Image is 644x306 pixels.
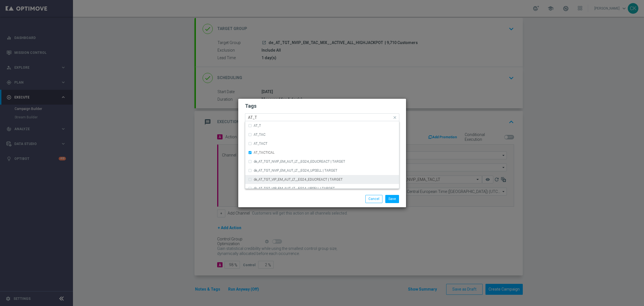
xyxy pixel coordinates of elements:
[385,195,399,203] button: Save
[245,113,399,121] ng-select: AT_TACTICAL
[254,169,337,172] label: de_AT_TGT_NVIP_EM_AUT_LT__EG24_UPSELL | TARGET
[245,121,399,189] ng-dropdown-panel: Options list
[365,195,382,203] button: Cancel
[254,124,261,127] label: AT_T
[254,160,345,163] label: de_AT_TGT_NVIP_EM_AUT_LT__EG24_EDUCREACT | TARGET
[254,187,335,190] label: de_AT_TGT_VIP_EM_AUT_LT__EG24_UPSELL | TARGET
[254,133,265,136] label: AT_TAC
[254,142,267,145] label: AT_TACT
[248,157,396,166] div: de_AT_TGT_NVIP_EM_AUT_LT__EG24_EDUCREACT | TARGET
[248,175,396,184] div: de_AT_TGT_VIP_EM_AUT_LT__EG24_EDUCREACT | TARGET
[245,103,399,109] h2: Tags
[254,178,343,181] label: de_AT_TGT_VIP_EM_AUT_LT__EG24_EDUCREACT | TARGET
[248,121,396,130] div: AT_T
[254,151,274,154] label: AT_TACTICAL
[248,166,396,175] div: de_AT_TGT_NVIP_EM_AUT_LT__EG24_UPSELL | TARGET
[248,184,396,193] div: de_AT_TGT_VIP_EM_AUT_LT__EG24_UPSELL | TARGET
[248,148,396,157] div: AT_TACTICAL
[248,139,396,148] div: AT_TACT
[248,130,396,139] div: AT_TAC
